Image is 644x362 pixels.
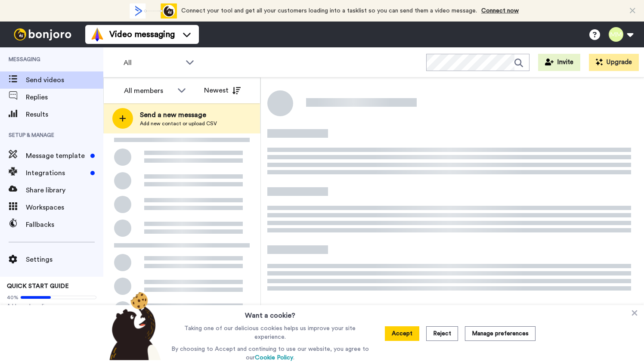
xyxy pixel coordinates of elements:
[26,168,87,178] span: Integrations
[198,82,247,99] button: Newest
[589,54,639,71] button: Upgrade
[124,86,173,96] div: All members
[130,3,177,19] div: animation
[385,326,419,341] button: Accept
[26,254,103,265] span: Settings
[90,28,104,41] img: vm-color.svg
[7,294,19,301] span: 40%
[26,202,103,213] span: Workspaces
[465,326,536,341] button: Manage preferences
[426,326,458,341] button: Reject
[245,305,295,321] h3: Want a cookie?
[102,291,165,360] img: bear-with-cookie.png
[140,110,217,120] span: Send a new message
[169,345,371,362] p: By choosing to Accept and continuing to use our website, you agree to our .
[538,54,580,71] button: Invite
[26,220,103,230] span: Fallbacks
[26,109,103,120] span: Results
[481,8,519,14] a: Connect now
[7,283,69,289] span: QUICK START GUIDE
[109,28,175,40] span: Video messaging
[181,8,477,14] span: Connect your tool and get all your customers loading into a tasklist so you can send them a video...
[26,151,87,161] span: Message template
[140,120,217,127] span: Add new contact or upload CSV
[169,324,371,341] p: Taking one of our delicious cookies helps us improve your site experience.
[26,185,103,195] span: Share library
[255,355,293,361] a: Cookie Policy
[26,92,103,102] span: Replies
[124,58,181,68] span: All
[7,303,96,309] span: Add your branding
[26,75,103,85] span: Send videos
[10,28,75,40] img: bj-logo-header-white.svg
